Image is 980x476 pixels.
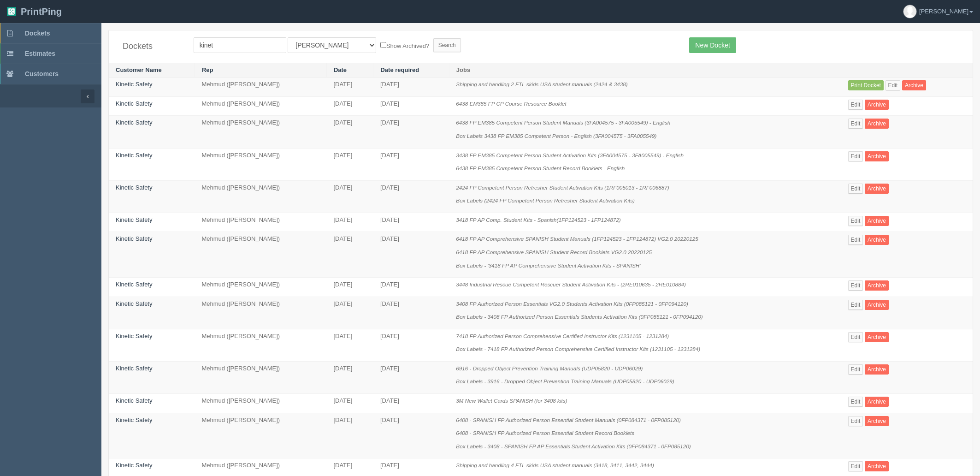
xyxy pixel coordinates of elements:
a: Archive [865,151,889,161]
td: Mehmud ([PERSON_NAME]) [195,96,326,116]
td: [DATE] [373,232,449,278]
a: Kinetic Safety [116,300,153,307]
span: Customers [25,70,59,77]
th: Jobs [449,63,841,77]
a: Edit [848,416,863,426]
a: Customer Name [116,66,162,73]
a: Edit [848,119,863,129]
a: Edit [848,184,863,194]
i: 3448 Industrial Rescue Competent Rescuer Student Activation Kits - (2RE010635 - 2RE010884) [456,281,686,287]
td: [DATE] [326,413,373,458]
td: [DATE] [373,361,449,393]
label: Show Archived? [380,40,429,51]
td: [DATE] [373,148,449,180]
i: 7418 FP Authorized Person Comprehensive Certified Instructor Kits (1231105 - 1231284) [456,333,669,339]
a: Date [334,66,347,73]
td: [DATE] [373,297,449,329]
i: Box Labels 3438 FP EM385 Competent Person - English (3FA004575 - 3FA005549) [456,133,656,139]
i: Box Labels - 3408 - SPANISH FP AP Essentials Student Activation Kits (0FP084371 - 0FP085120) [456,443,691,449]
td: [DATE] [373,278,449,297]
td: [DATE] [326,361,373,393]
a: Edit [848,461,863,471]
i: Box Labels (2424 FP Competent Person Refresher Student Activation Kits) [456,197,635,203]
a: Archive [865,364,889,375]
a: Edit [848,280,863,291]
i: Shipping and handling 4 FTL skids USA student manuals (3418, 3411, 3442, 3444) [456,462,654,468]
td: Mehmud ([PERSON_NAME]) [195,116,326,148]
a: Date required [380,66,419,73]
a: Kinetic Safety [116,281,153,288]
a: Kinetic Safety [116,184,153,191]
a: Archive [865,461,889,471]
td: Mehmud ([PERSON_NAME]) [195,232,326,278]
td: [DATE] [373,413,449,458]
a: Edit [848,397,863,407]
a: Archive [865,332,889,342]
a: Archive [865,280,889,291]
img: logo-3e63b451c926e2ac314895c53de4908e5d424f24456219fb08d385ab2e579770.png [7,7,16,16]
i: 6418 FP AP Comprehensive SPANISH Student Manuals (1FP124523 - 1FP124872) VG2.0 20220125 [456,236,698,242]
i: Box Labels - 3916 - Dropped Object Prevention Training Manuals (UDP05820 - UDP06029) [456,378,674,384]
td: [DATE] [373,213,449,232]
i: 6408 - SPANISH FP Authorized Person Essential Student Manuals (0FP084371 - 0FP085120) [456,417,680,423]
i: 6438 FP EM385 Competent Person Student Record Booklets - English [456,165,625,171]
i: Shipping and handling 2 FTL skids USA student manuals (2424 & 3438) [456,81,627,87]
a: Kinetic Safety [116,416,153,423]
i: 6418 FP AP Comprehensive SPANISH Student Record Booklets VG2.0 20220125 [456,249,652,255]
td: [DATE] [326,297,373,329]
td: Mehmud ([PERSON_NAME]) [195,329,326,361]
i: 3408 FP Authorized Person Essentials VG2.0 Students Activation Kits (0FP085121 - 0FP094120) [456,301,688,307]
a: Kinetic Safety [116,365,153,372]
td: Mehmud ([PERSON_NAME]) [195,278,326,297]
input: Show Archived? [380,42,386,48]
a: Print Docket [848,80,884,90]
a: Edit [848,332,863,342]
i: 6438 FP EM385 Competent Person Student Manuals (3FA004575 - 3FA005549) - English [456,119,670,125]
a: Archive [902,80,926,90]
a: Kinetic Safety [116,152,153,159]
td: Mehmud ([PERSON_NAME]) [195,361,326,393]
td: Mehmud ([PERSON_NAME]) [195,394,326,413]
a: Archive [865,235,889,245]
a: Archive [865,216,889,226]
a: Kinetic Safety [116,119,153,126]
span: Dockets [25,30,50,37]
a: Archive [865,184,889,194]
a: Kinetic Safety [116,81,153,88]
td: [DATE] [326,116,373,148]
input: Customer Name [194,37,286,53]
h4: Dockets [123,42,180,51]
a: Kinetic Safety [116,397,153,404]
i: Box Labels - 7418 FP Authorized Person Comprehensive Certified Instructor Kits (1231105 - 1231284) [456,346,700,352]
span: Estimates [25,50,55,57]
td: Mehmud ([PERSON_NAME]) [195,77,326,97]
td: [DATE] [326,278,373,297]
td: [DATE] [373,96,449,116]
i: 2424 FP Competent Person Refresher Student Activation Kits (1RF005013 - 1RF006887) [456,184,669,190]
a: Archive [865,119,889,129]
i: 6408 - SPANISH FP Authorized Person Essential Student Record Booklets [456,430,634,436]
i: 6916 - Dropped Object Prevention Training Manuals (UDP05820 - UDP06029) [456,365,643,371]
a: Archive [865,100,889,110]
td: Mehmud ([PERSON_NAME]) [195,213,326,232]
a: Kinetic Safety [116,462,153,469]
a: New Docket [689,37,736,53]
td: [DATE] [326,96,373,116]
a: Rep [202,66,213,73]
td: [DATE] [373,180,449,213]
i: Box Labels - 3408 FP Authorized Person Essentials Students Activation Kits (0FP085121 - 0FP094120) [456,314,703,320]
i: 3438 FP EM385 Competent Person Student Activation Kits (3FA004575 - 3FA005549) - English [456,152,684,158]
td: [DATE] [373,394,449,413]
i: 3M New Wallet Cards SPANISH (for 3408 kits) [456,398,567,404]
a: Kinetic Safety [116,333,153,339]
td: [DATE] [326,232,373,278]
a: Kinetic Safety [116,216,153,223]
td: Mehmud ([PERSON_NAME]) [195,413,326,458]
td: [DATE] [326,148,373,180]
a: Edit [848,216,863,226]
td: [DATE] [326,77,373,97]
a: Edit [848,364,863,375]
td: [DATE] [326,180,373,213]
a: Edit [848,100,863,110]
td: [DATE] [373,329,449,361]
